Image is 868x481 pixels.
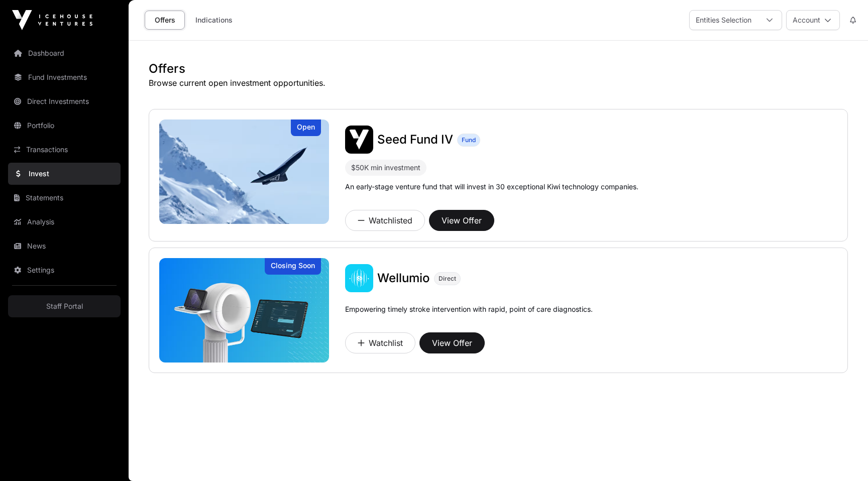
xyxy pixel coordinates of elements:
a: Direct Investments [8,90,121,112]
button: Watchlisted [345,210,425,231]
a: Indications [189,11,239,30]
a: Seed Fund IVOpen [159,119,329,224]
a: Dashboard [8,42,121,64]
div: Open [291,119,321,136]
img: Wellumio [159,258,329,363]
p: Browse current open investment opportunities. [149,77,848,89]
h1: Offers [149,61,848,77]
a: Seed Fund IV [377,132,453,148]
a: News [8,235,121,257]
a: Settings [8,259,121,281]
p: An early-stage venture fund that will invest in 30 exceptional Kiwi technology companies. [345,182,638,192]
a: Offers [145,11,185,30]
div: $50K min investment [345,160,426,176]
a: Wellumio [377,270,430,286]
div: $50K min investment [351,162,420,174]
button: Account [786,10,840,30]
a: Statements [8,187,121,209]
a: Fund Investments [8,66,121,88]
img: Seed Fund IV [345,126,373,154]
span: Direct [439,275,456,283]
span: Fund [462,136,476,144]
a: Staff Portal [8,295,121,317]
button: View Offer [419,332,485,353]
button: Watchlist [345,332,415,353]
a: WellumioClosing Soon [159,258,329,363]
img: Seed Fund IV [159,119,329,224]
img: Icehouse Ventures Logo [12,10,92,30]
span: Seed Fund IV [377,132,453,147]
a: Transactions [8,139,121,161]
span: Wellumio [377,271,430,285]
a: Portfolio [8,114,121,137]
p: Empowering timely stroke intervention with rapid, point of care diagnostics. [345,304,593,328]
button: View Offer [429,210,494,231]
a: Analysis [8,211,121,233]
a: Invest [8,163,121,185]
div: Entities Selection [690,11,757,30]
div: Closing Soon [265,258,321,275]
iframe: Chat Widget [818,433,868,481]
img: Wellumio [345,264,373,292]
